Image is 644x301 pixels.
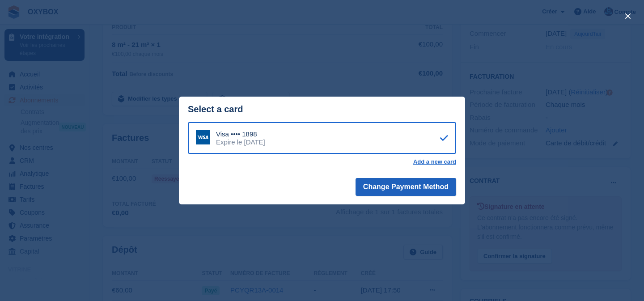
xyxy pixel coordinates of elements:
[621,9,635,23] button: close
[356,178,456,196] button: Change Payment Method
[188,104,456,114] div: Select a card
[216,130,265,138] div: Visa •••• 1898
[216,138,265,146] div: Expire le [DATE]
[196,130,210,144] img: Visa Logo
[413,158,456,165] a: Add a new card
